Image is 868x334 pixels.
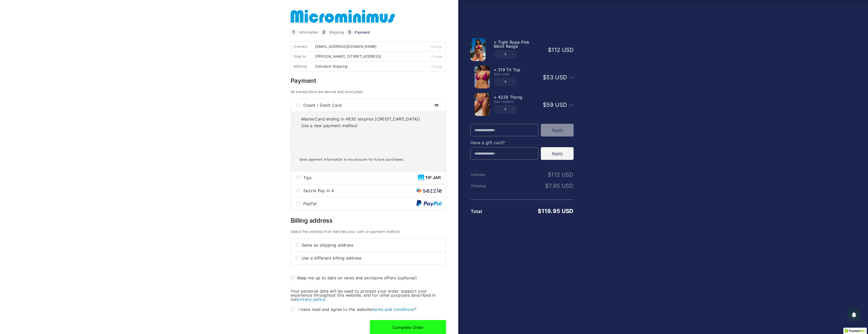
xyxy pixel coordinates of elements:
span: $ [543,101,546,108]
a: privacy policy [297,297,325,302]
a: terms and conditions [372,307,414,312]
button: Increment [509,105,517,113]
h4: All transactions are secure and encrypted. [291,90,446,94]
a: Information [299,31,319,34]
span: (optional) [397,275,417,280]
img: Tips [418,174,442,181]
span: Tips [303,176,418,180]
bdi: 112 USD [548,47,574,53]
a: Change [431,55,443,58]
h3: Billing address [291,218,446,224]
h3: Payment [291,78,446,84]
a: Remove this item [494,40,497,45]
button: Increment [509,78,517,86]
span: Use a different billing address [302,256,442,260]
a: Edit [502,108,509,111]
span: 4228 Thong [498,95,522,100]
iframe: Secure payment input frame [292,131,444,152]
div: [EMAIL_ADDRESS][DOMAIN_NAME] [315,45,380,48]
a: Payment [355,31,370,34]
p: Your personal data will be used to process your order, support your experience throughout this we... [291,289,446,301]
label: Use a new payment method [301,123,357,128]
bdi: 7.95 USD [545,183,574,189]
button: Apply [541,124,574,136]
div: [PERSON_NAME], [STREET_ADDRESS] [315,55,385,58]
button: Decrement [494,51,502,58]
div: Standard Shipping [315,65,351,68]
span: I have read and agree to the website [298,307,417,312]
input: I have read and agree to the websiteterms and conditions [291,307,295,312]
img: Sezzle Pay in 4 [416,187,442,194]
bdi: 119.95 USD [538,208,573,214]
th: Subtotal [470,173,505,177]
span: Credit / Debit Card [303,103,432,107]
span: $ [545,183,549,189]
button: Decrement [494,105,502,113]
a: Edit [502,53,509,56]
input: Keep me up to date on news and exclusive offers (optional) [291,276,295,280]
bdi: 59 USD [543,101,567,108]
div: Method [294,65,315,68]
span: 319 Tri Top [498,67,520,72]
span: Same as shipping address [302,243,442,247]
span: Tight Rope Pink Bikini Range [494,40,530,49]
a: Remove this item [494,95,497,100]
img: Tight Rope Pink 319 Top 01 [475,66,490,88]
h4: Have a gift card? [470,141,574,145]
span: $ [548,47,551,53]
h4: Select the address that matches your card or payment method. [291,230,446,233]
div: Size: small [494,73,538,76]
span: $ [548,171,551,178]
span: Sezzle Pay in 4 [303,189,416,193]
div: Ship to [294,55,315,58]
button: Increment [509,51,517,58]
bdi: 53 USD [543,74,567,81]
a: Shipping [329,31,344,34]
div: Size: medium [494,100,538,103]
th: Shipping [470,184,505,188]
div: Contact [294,45,315,48]
a: Edit [502,80,509,83]
button: Decrement [494,78,502,86]
a: Remove this item [494,67,497,72]
a: Change [431,65,443,68]
span: Keep me up to date on news and exclusive offers [297,275,396,280]
img: Credit / Debit Card [432,102,442,108]
img: Tight Rope Pink 319 Top 4228 Thong 05 [470,38,486,61]
a: Change [431,45,443,49]
th: Total [470,209,505,214]
label: MasterCard ending in 4930 (expires [CREDIT_CARD_DATA]) [301,116,420,122]
button: Apply [541,147,574,160]
img: Tight Rope Pink 4228 Thong 01 [475,93,490,116]
span: PayPal [303,202,416,206]
label: Save payment information to my account for future purchases. [299,157,404,162]
bdi: 112 USD [548,171,573,178]
img: PayPal [416,200,442,207]
span: $ [538,208,541,214]
span: $ [543,74,546,81]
